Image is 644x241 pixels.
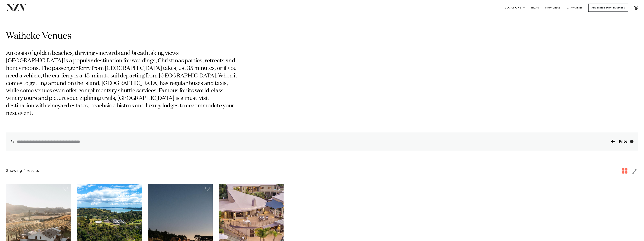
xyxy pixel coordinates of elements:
[6,30,638,42] h1: Waiheke Venues
[542,4,563,12] a: SUPPLIERS
[607,132,638,151] button: Filter1
[528,4,542,12] a: BLOG
[619,140,629,143] span: Filter
[630,140,633,143] div: 1
[6,4,27,11] img: nzv-logo.png
[588,4,628,12] a: Advertise your business
[6,168,39,174] div: Showing 4 results
[6,50,238,117] p: An oasis of golden beaches, thriving vineyards and breathtaking views - [GEOGRAPHIC_DATA] is a po...
[564,4,586,12] a: Capacities
[502,4,528,12] a: Locations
